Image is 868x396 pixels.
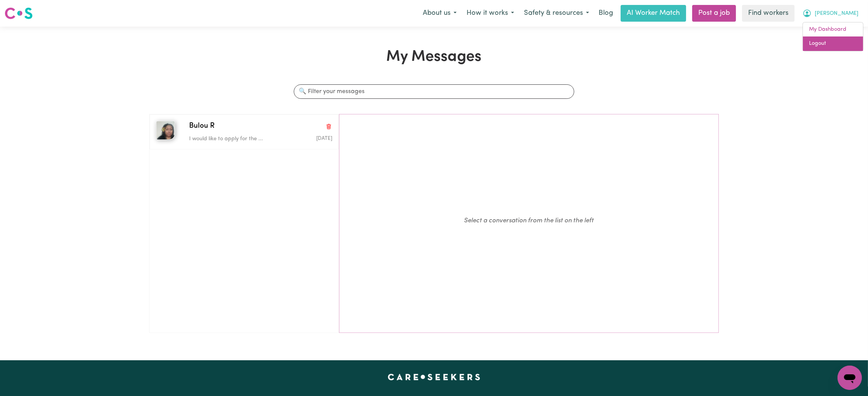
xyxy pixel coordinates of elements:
[388,374,480,380] a: Careseekers home page
[815,10,858,18] span: [PERSON_NAME]
[798,5,863,21] button: My Account
[149,48,719,66] h1: My Messages
[742,5,795,22] a: Find workers
[418,5,462,21] button: About us
[803,22,863,51] div: My Account
[803,22,863,37] a: My Dashboard
[5,6,33,20] img: Careseekers logo
[325,121,332,131] button: Delete conversation
[464,217,594,224] em: Select a conversation from the list on the left
[838,366,862,390] iframe: Button to launch messaging window, conversation in progress
[294,84,574,99] input: 🔍 Filter your messages
[189,121,215,132] span: Bulou R
[692,5,736,22] a: Post a job
[5,5,33,22] a: Careseekers logo
[150,114,339,149] button: Bulou RBulou RDelete conversationI would like to apply for the ...Message sent on August 6, 2025
[462,5,519,21] button: How it works
[519,5,594,21] button: Safety & resources
[156,121,175,140] img: Bulou R
[803,36,863,51] a: Logout
[621,5,686,22] a: AI Worker Match
[189,135,285,143] p: I would like to apply for the ...
[594,5,618,22] a: Blog
[316,136,332,141] span: Message sent on August 6, 2025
